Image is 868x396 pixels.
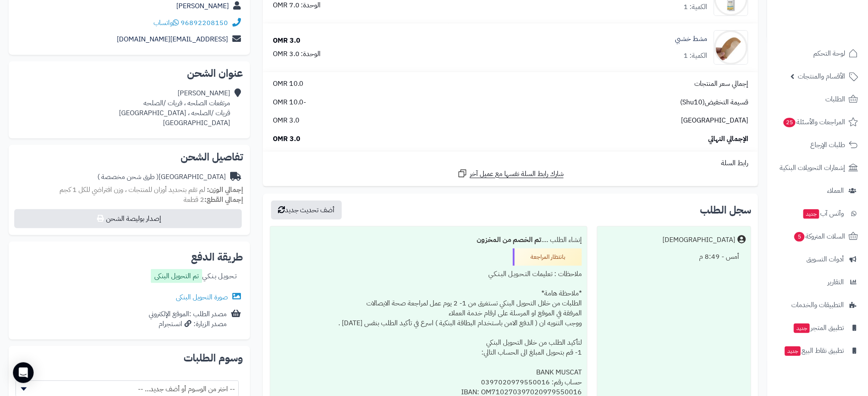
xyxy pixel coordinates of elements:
button: إصدار بوليصة الشحن [14,209,242,228]
h2: عنوان الشحن [16,68,243,79]
span: الطلبات [825,93,845,105]
h2: تفاصيل الشحن [16,152,243,162]
span: -10.0 OMR [273,97,306,107]
a: وآتس آبجديد [772,203,863,224]
span: وآتس آب [802,207,844,220]
a: واتساب [153,18,179,28]
a: إشعارات التحويلات البنكية [772,157,863,178]
h3: سجل الطلب [700,205,751,215]
span: الإجمالي النهائي [708,134,748,144]
a: لوحة التحكم [772,43,863,64]
a: التقارير [772,272,863,292]
span: 25 [784,118,796,127]
label: تم التحويل البنكى [151,269,202,283]
div: الكمية: 1 [684,51,707,61]
span: السلات المتروكة [793,230,845,242]
span: تطبيق المتجر [793,322,844,334]
a: [EMAIL_ADDRESS][DOMAIN_NAME] [117,34,228,44]
div: تـحـويـل بـنـكـي [151,269,237,285]
a: [PERSON_NAME] [176,1,229,11]
strong: إجمالي الوزن: [207,185,243,195]
div: [DEMOGRAPHIC_DATA] [662,235,735,245]
span: إجمالي سعر المنتجات [694,79,748,89]
span: 5 [794,232,805,242]
span: لوحة التحكم [813,47,845,60]
span: جديد [785,346,801,356]
img: logo-2.png [809,24,860,42]
div: رابط السلة [266,158,755,168]
span: التطبيقات والخدمات [791,299,844,311]
div: أمس - 8:49 م [603,248,746,265]
span: شارك رابط السلة نفسها مع عميل آخر [470,169,564,179]
h2: طريقة الدفع [191,252,243,262]
span: 10.0 OMR [273,79,304,89]
a: العملاء [772,180,863,201]
div: الكمية: 1 [684,2,707,12]
span: جديد [803,209,819,219]
span: طلبات الإرجاع [810,139,845,151]
a: تطبيق المتجرجديد [772,317,863,338]
img: 1739580725-cm52p66xe0o3201kle5cre4rs_comb-01-90x90.jpg [714,30,748,65]
a: السلات المتروكة5 [772,226,863,247]
a: التطبيقات والخدمات [772,295,863,315]
span: التقارير [827,276,844,288]
div: بانتظار المراجعة [513,248,582,266]
span: المراجعات والأسئلة [783,116,845,128]
span: أدوات التسويق [806,253,844,265]
small: 2 قطعة [184,195,243,205]
div: Open Intercom Messenger [13,362,34,383]
a: الطلبات [772,89,863,110]
span: العملاء [827,185,844,197]
button: أضف تحديث جديد [271,201,342,220]
a: أدوات التسويق [772,249,863,270]
span: قسيمة التخفيض(Shu10) [680,97,748,107]
a: شارك رابط السلة نفسها مع عميل آخر [457,168,564,179]
span: [GEOGRAPHIC_DATA] [681,116,748,126]
b: تم الخصم من المخزون [477,235,541,245]
span: ( طرق شحن مخصصة ) [97,172,159,182]
strong: إجمالي القطع: [204,195,243,205]
div: الوحدة: 3.0 OMR [273,49,321,59]
span: إشعارات التحويلات البنكية [780,162,845,174]
a: صورة التحويل البنكى [176,292,243,302]
a: طلبات الإرجاع [772,135,863,155]
span: لم تقم بتحديد أوزان للمنتجات ، وزن افتراضي للكل 1 كجم [59,185,205,195]
div: 3.0 OMR [273,36,300,46]
a: مشط خشبي [675,34,707,44]
a: 96892208150 [181,18,228,28]
span: الأقسام والمنتجات [798,70,845,82]
div: مصدر الطلب :الموقع الإلكتروني [149,309,227,329]
a: تطبيق نقاط البيعجديد [772,340,863,361]
span: تطبيق نقاط البيع [784,345,844,357]
div: الوحدة: 7.0 OMR [273,0,321,10]
a: المراجعات والأسئلة25 [772,112,863,132]
div: [PERSON_NAME] مرتفعات الصلحه ، فريات /الصلحه قريات /الصلحه ، [GEOGRAPHIC_DATA] [GEOGRAPHIC_DATA] [119,88,230,128]
div: [GEOGRAPHIC_DATA] [97,172,226,182]
span: جديد [794,324,810,333]
span: 3.0 OMR [273,116,300,126]
div: مصدر الزيارة: انستجرام [149,319,227,329]
h2: وسوم الطلبات [16,353,243,363]
span: 3.0 OMR [273,134,300,144]
div: إنشاء الطلب .... [275,232,582,248]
